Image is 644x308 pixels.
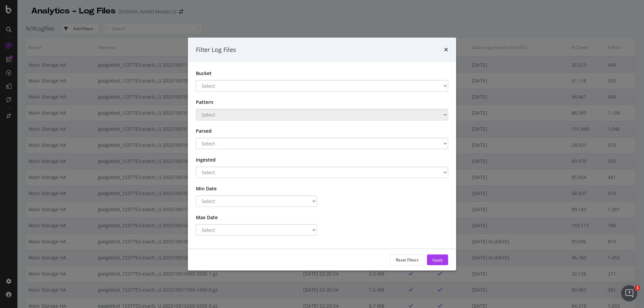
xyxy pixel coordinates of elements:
div: modal [188,38,456,271]
button: Reset Filters [390,254,424,265]
label: Pattern [191,97,234,106]
label: Parsed [191,125,234,134]
div: times [444,46,448,54]
iframe: Intercom live chat [621,285,637,301]
button: Apply [427,254,448,265]
span: 1 [635,285,640,291]
div: Filter Log Files [196,46,236,54]
div: Reset Filters [396,257,419,263]
select: You must select a bucket to filter on pattern [196,109,448,120]
label: Ingested [191,154,234,163]
label: Bucket [191,70,234,77]
label: Max Date [191,212,234,221]
div: Apply [432,257,443,263]
label: Min Date [191,183,234,192]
